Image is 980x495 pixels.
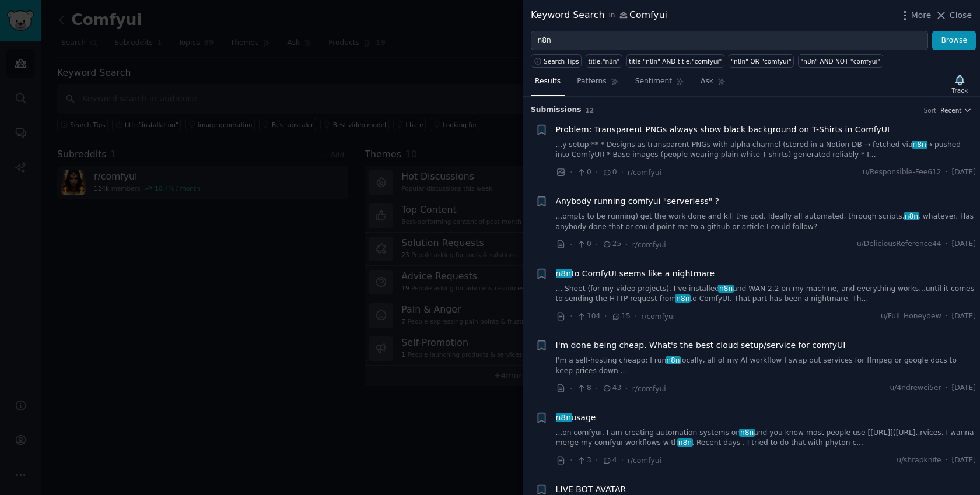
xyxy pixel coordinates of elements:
a: Results [531,72,565,96]
span: Results [535,76,561,87]
span: 3 [576,455,591,466]
span: · [946,239,948,250]
span: u/4ndrewci5er [890,383,942,394]
span: [DATE] [952,455,976,466]
span: n8n [718,285,734,293]
a: I'm done being cheap. What's the best cloud setup/service for comfyUI [556,339,846,352]
span: · [946,455,948,466]
span: Ask [701,76,713,87]
a: I'm a self-hosting cheapo: I runn8nlocally, all of my AI workflow I swap out services for ffmpeg ... [556,356,977,376]
span: n8n [555,269,572,278]
a: Patterns [573,72,622,96]
span: · [635,310,637,322]
span: · [625,238,628,251]
span: 0 [602,167,617,178]
span: u/Full_Honeydew [881,311,942,322]
button: Close [935,9,972,22]
a: Sentiment [631,72,688,96]
span: r/comfyui [632,241,666,249]
a: ...on comfyuı. I am creating automation systems onn8nand you know most people use [[URL]]([URL]..... [556,428,977,448]
span: Sentiment [635,76,672,87]
a: title:"n8n" AND title:"comfyui" [626,54,724,68]
button: Track [948,72,972,96]
span: n8n [912,141,928,149]
span: Close [950,9,972,22]
span: 43 [602,383,621,394]
input: Try a keyword related to your business [531,31,928,51]
span: 0 [576,167,591,178]
span: [DATE] [952,167,976,178]
span: 12 [586,107,594,114]
span: 4 [602,455,617,466]
span: 25 [602,239,621,250]
span: · [621,166,624,178]
span: 15 [611,311,631,322]
span: r/comfyui [641,313,675,321]
a: Ask [696,72,730,96]
span: n8n [677,438,693,447]
a: "n8n" OR "comfyui" [729,54,794,68]
span: 104 [576,311,600,322]
span: [DATE] [952,239,976,250]
span: Submission s [531,105,582,115]
span: · [596,454,598,466]
a: ...ompts to be running) get the work done and kill the pod. Ideally all automated, through script... [556,212,977,232]
span: Patterns [577,76,606,87]
a: n8nto ComfyUI seems like a nightmare [556,268,715,280]
span: u/shrapknife [897,455,941,466]
span: · [946,311,948,322]
a: Problem: Transparent PNGs always show black background on T-Shirts in ComfyUI [556,124,890,136]
span: · [596,382,598,395]
div: Track [952,86,968,94]
span: · [621,454,624,466]
span: r/comfyui [632,385,666,393]
span: n8n [904,212,919,220]
span: · [625,382,628,395]
span: in [608,10,615,21]
a: ... Sheet (for my video projects). I’ve installedn8nand WAN 2.2 on my machine, and everything wor... [556,284,977,304]
span: · [570,310,572,322]
span: Search Tips [544,57,579,65]
span: More [911,9,932,22]
span: · [604,310,607,322]
button: Search Tips [531,54,582,68]
span: n8n [555,413,572,422]
span: · [596,166,598,178]
span: u/DeliciousReference44 [857,239,942,250]
button: Browse [932,31,976,51]
button: Recent [940,106,972,114]
button: More [899,9,932,22]
a: ...y setup:** * Designs as transparent PNGs with alpha channel (stored in a Notion DB → fetched v... [556,140,977,160]
div: "n8n" OR "comfyui" [731,57,791,65]
span: 8 [576,383,591,394]
span: n8n [675,294,691,303]
a: "n8n" AND NOT "comfyui" [798,54,883,68]
span: n8n [739,429,755,437]
div: title:"n8n" [589,57,620,65]
span: · [570,166,572,178]
div: Keyword Search Comfyui [531,8,667,23]
span: Recent [940,106,961,114]
span: to ComfyUI seems like a nightmare [556,268,715,280]
div: "n8n" AND NOT "comfyui" [801,57,881,65]
span: r/comfyui [628,457,661,465]
span: usage [556,412,596,424]
span: · [596,238,598,251]
div: title:"n8n" AND title:"comfyui" [629,57,722,65]
span: · [570,382,572,395]
span: u/Responsible-Fee612 [863,167,942,178]
span: n8n [666,356,681,364]
span: · [946,383,948,394]
a: Anybody running comfyui "serverless" ? [556,195,720,208]
span: · [570,454,572,466]
span: · [946,167,948,178]
span: · [570,238,572,251]
span: [DATE] [952,311,976,322]
span: r/comfyui [628,168,661,177]
span: [DATE] [952,383,976,394]
div: Sort [924,106,937,114]
a: n8nusage [556,412,596,424]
